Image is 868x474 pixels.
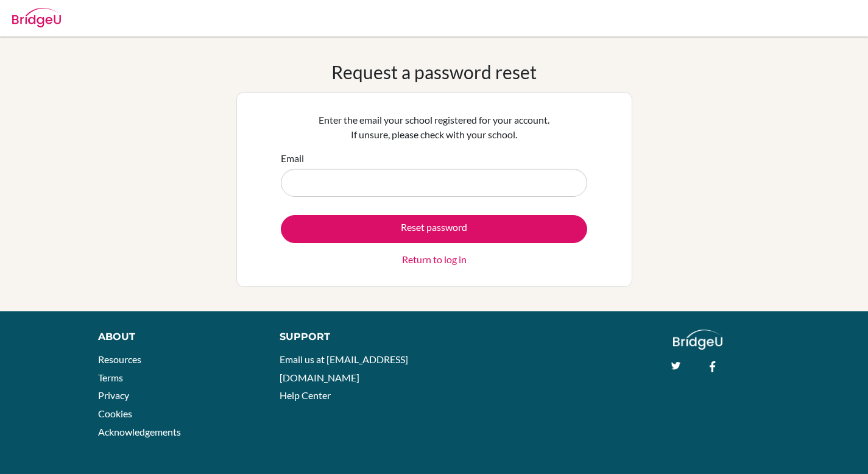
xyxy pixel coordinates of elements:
[281,113,587,142] p: Enter the email your school registered for your account. If unsure, please check with your school.
[280,353,408,383] a: Email us at [EMAIL_ADDRESS][DOMAIN_NAME]
[281,151,304,166] label: Email
[98,372,123,383] a: Terms
[281,215,587,243] button: Reset password
[673,330,722,350] img: logo_white@2x-f4f0deed5e89b7ecb1c2cc34c3e3d731f90f0f143d5ea2071677605dd97b5244.png
[98,426,181,437] a: Acknowledgements
[98,408,132,419] a: Cookies
[12,8,61,27] img: Bridge-U
[331,61,537,83] h1: Request a password reset
[98,353,141,365] a: Resources
[280,389,331,401] a: Help Center
[98,389,129,401] a: Privacy
[280,330,422,344] div: Support
[98,330,252,344] div: About
[402,252,467,267] a: Return to log in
